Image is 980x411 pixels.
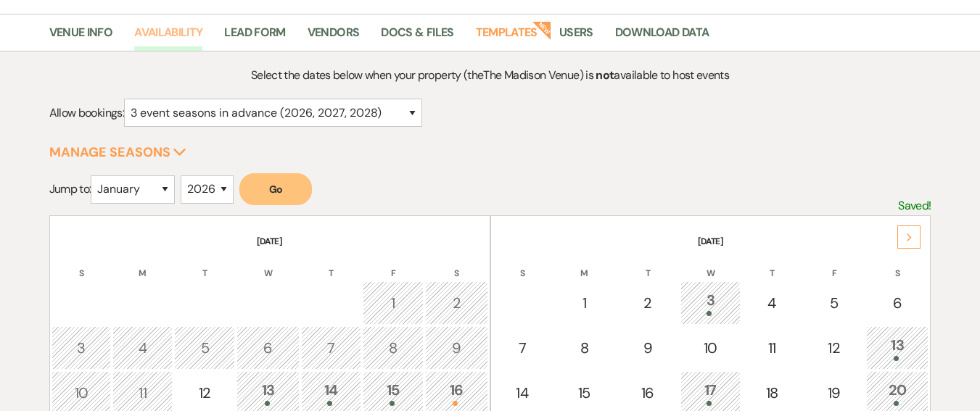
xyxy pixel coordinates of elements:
[811,292,857,314] div: 5
[750,337,794,359] div: 11
[493,217,929,248] th: [DATE]
[371,379,416,406] div: 15
[239,173,312,205] button: Go
[363,249,424,280] th: F
[811,382,857,404] div: 19
[49,146,186,159] button: Manage Seasons
[866,249,928,280] th: S
[52,249,112,280] th: S
[615,23,709,51] a: Download Data
[476,23,538,51] a: Templates
[112,249,173,280] th: M
[236,249,299,280] th: W
[59,337,104,359] div: 3
[553,249,615,280] th: M
[120,382,165,404] div: 11
[811,337,857,359] div: 12
[750,382,794,404] div: 18
[134,23,202,51] a: Availability
[301,249,361,280] th: T
[803,249,865,280] th: F
[309,379,353,406] div: 14
[52,217,488,248] th: [DATE]
[381,23,453,51] a: Docs & Files
[561,382,607,404] div: 15
[874,379,921,406] div: 20
[371,337,416,359] div: 8
[244,379,291,406] div: 13
[898,196,931,215] p: Saved!
[874,334,921,361] div: 13
[433,379,479,406] div: 16
[433,337,479,359] div: 9
[174,249,236,280] th: T
[688,337,733,359] div: 10
[561,292,607,314] div: 1
[559,23,593,51] a: Users
[688,289,733,316] div: 3
[120,337,165,359] div: 4
[182,382,228,404] div: 12
[625,337,671,359] div: 9
[596,67,614,83] strong: not
[617,249,679,280] th: T
[309,337,353,359] div: 7
[308,23,360,51] a: Vendors
[49,23,113,51] a: Venue Info
[425,249,487,280] th: S
[501,382,545,404] div: 14
[532,20,552,40] strong: New
[493,249,553,280] th: S
[182,337,228,359] div: 5
[625,382,671,404] div: 16
[680,249,741,280] th: W
[371,292,416,314] div: 1
[433,292,479,314] div: 2
[874,292,921,314] div: 6
[742,249,802,280] th: T
[501,337,545,359] div: 7
[49,105,124,120] span: Allow bookings:
[244,337,291,359] div: 6
[750,292,794,314] div: 4
[160,66,821,85] p: Select the dates below when your property (the The Madison Venue ) is available to host events
[59,382,104,404] div: 10
[625,292,671,314] div: 2
[688,379,733,406] div: 17
[49,181,91,196] span: Jump to:
[561,337,607,359] div: 8
[224,23,285,51] a: Lead Form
